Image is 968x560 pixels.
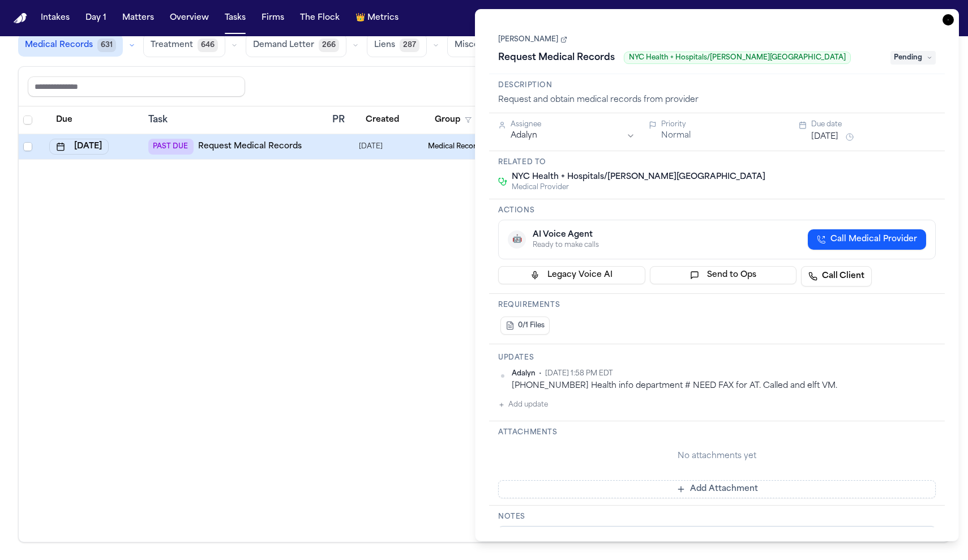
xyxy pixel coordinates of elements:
[14,13,27,24] img: Finch Logo
[512,369,536,378] span: Adalyn
[498,398,548,412] button: Add update
[843,130,856,144] button: Snooze task
[367,33,427,57] button: Liens287
[498,301,936,310] h3: Requirements
[539,369,542,378] span: •
[97,39,116,52] span: 631
[18,34,123,57] button: Medical Records631
[498,158,936,167] h3: Related to
[512,234,522,245] span: 🤖
[624,52,851,64] span: NYC Health + Hospitals/[PERSON_NAME][GEOGRAPHIC_DATA]
[198,39,218,52] span: 646
[400,39,419,52] span: 287
[246,33,346,57] button: Demand Letter266
[455,40,512,51] span: Miscellaneous
[295,8,344,28] button: The Flock
[351,8,403,28] button: crownMetrics
[81,8,111,28] button: Day 1
[118,8,159,28] button: Matters
[830,234,917,245] span: Call Medical Provider
[253,40,314,51] span: Demand Letter
[498,353,936,362] h3: Updates
[498,35,567,44] a: [PERSON_NAME]
[14,13,27,24] a: Home
[808,229,926,250] button: Call Medical Provider
[512,183,765,192] span: Medical Provider
[650,266,797,284] button: Send to Ops
[447,33,543,57] button: Miscellaneous168
[49,139,109,155] button: [DATE]
[512,172,765,183] span: NYC Health + Hospitals/[PERSON_NAME][GEOGRAPHIC_DATA]
[890,51,936,65] span: Pending
[811,131,838,143] button: [DATE]
[661,130,691,142] button: Normal
[494,49,619,67] h1: Request Medical Records
[533,241,599,250] div: Ready to make calls
[500,317,550,335] button: 0/1 Files
[151,40,193,51] span: Treatment
[498,428,936,437] h3: Attachments
[498,480,936,498] button: Add Attachment
[498,451,936,462] div: No attachments yet
[533,229,599,241] div: AI Voice Agent
[319,39,339,52] span: 266
[801,266,872,287] a: Call Client
[374,40,395,51] span: Liens
[661,120,786,129] div: Priority
[511,120,635,129] div: Assignee
[498,81,936,90] h3: Description
[545,369,613,378] span: [DATE] 1:58 PM EDT
[143,33,225,57] button: Treatment646
[811,120,936,129] div: Due date
[518,321,545,330] span: 0/1 Files
[25,40,93,51] span: Medical Records
[165,8,213,28] button: Overview
[257,8,289,28] button: Firms
[220,8,250,28] button: Tasks
[512,381,936,391] div: [PHONE_NUMBER] Health info department # NEED FAX for AT. Called and elft VM.
[498,206,936,215] h3: Actions
[498,95,936,106] div: Request and obtain medical records from provider
[498,266,645,284] button: Legacy Voice AI
[498,512,936,521] h3: Notes
[36,8,74,28] button: Intakes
